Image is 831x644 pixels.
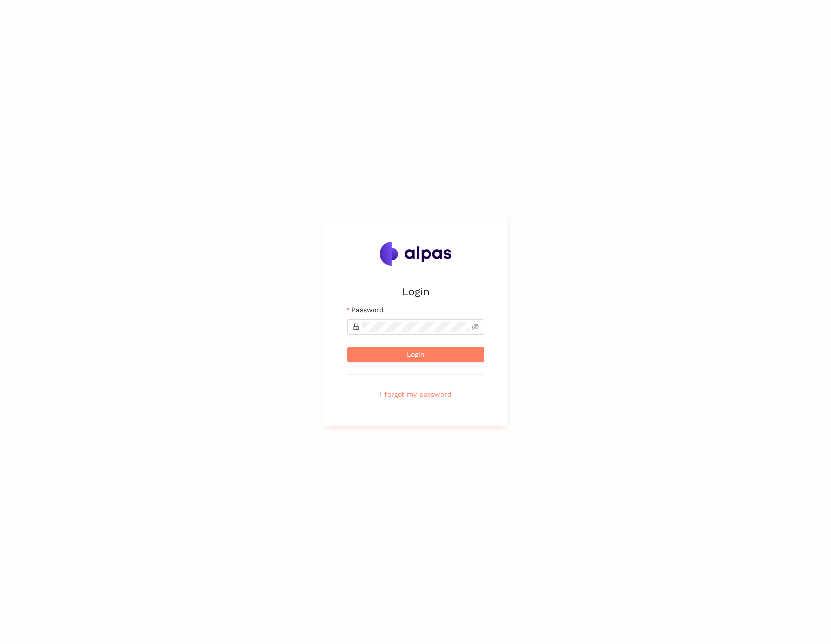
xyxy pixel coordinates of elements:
span: Login [407,349,425,360]
span: lock [353,323,360,330]
label: Password [347,304,384,315]
span: I forgot my password [380,389,452,400]
input: Password [362,322,470,332]
img: Alpas.ai Logo [380,242,452,266]
button: I forgot my password [347,386,484,402]
span: eye-invisible [472,323,479,330]
h2: Login [347,283,484,299]
button: Login [347,347,484,362]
